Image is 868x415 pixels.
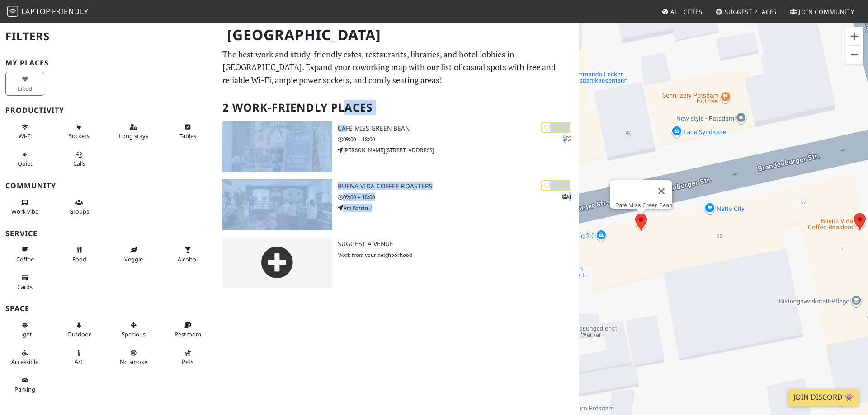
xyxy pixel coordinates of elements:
button: Outdoor [60,318,99,342]
span: Natural light [18,330,32,338]
button: A/C [60,345,99,369]
span: Work-friendly tables [179,132,196,140]
p: 1 [562,192,571,201]
button: Pets [168,345,207,369]
img: LaptopFriendly [7,6,18,17]
span: Long stays [119,132,148,140]
a: Suggest Places [712,4,781,20]
p: [PERSON_NAME][STREET_ADDRESS] [338,146,579,154]
span: Group tables [69,207,89,215]
button: Accessible [5,345,44,369]
span: Coffee [16,255,34,263]
button: Parking [5,373,44,397]
h3: Space [5,304,212,313]
button: Tables [168,120,207,144]
img: Café Miss Green Bean [222,121,332,172]
button: Schließen [651,180,672,202]
span: Join Community [799,8,854,16]
button: Calls [60,147,99,171]
h3: Suggest a Venue [338,240,579,248]
a: Buena Vida Coffee Roasters | 51% 1 Buena Vida Coffee Roasters 09:00 – 18:00 Am Bassin 7 [217,179,579,230]
span: Suggest Places [725,8,777,16]
button: Light [5,318,44,342]
button: Long stays [114,120,153,144]
div: | 68% [541,122,571,133]
span: Outdoor area [67,330,91,338]
span: Credit cards [17,283,33,291]
h3: Productivity [5,106,212,115]
h2: 2 Work-Friendly Places [222,94,573,121]
span: Accessible [11,358,38,366]
p: Am Bassin 7 [338,204,579,212]
p: Work from your neighborhood [338,251,579,259]
p: The best work and study-friendly cafes, restaurants, libraries, and hotel lobbies in [GEOGRAPHIC_... [222,48,573,87]
span: Air conditioned [75,358,84,366]
span: Quiet [18,159,33,168]
span: Laptop [21,6,51,16]
button: Work vibe [5,195,44,219]
h3: My Places [5,59,212,67]
p: 09:00 – 18:00 [338,135,579,144]
h3: Service [5,229,212,238]
img: Buena Vida Coffee Roasters [222,179,332,230]
span: Friendly [52,6,88,16]
button: Veggie [114,242,153,266]
span: Veggie [124,255,143,263]
a: Suggest a Venue Work from your neighborhood [217,237,579,288]
button: Sockets [60,120,99,144]
span: Spacious [122,330,146,338]
span: All Cities [670,8,703,16]
button: Verkleinern [845,46,863,64]
button: Food [60,242,99,266]
a: Join Community [786,4,858,20]
span: Parking [14,385,35,393]
a: Café Miss Green Bean [615,202,672,209]
button: Wi-Fi [5,120,44,144]
button: Groups [60,195,99,219]
button: Cards [5,270,44,294]
a: LaptopFriendly LaptopFriendly [7,4,89,20]
button: Spacious [114,318,153,342]
span: Stable Wi-Fi [19,132,32,140]
h3: Community [5,182,212,190]
button: Quiet [5,147,44,171]
button: Restroom [168,318,207,342]
span: Power sockets [69,132,90,140]
span: Smoke free [120,358,147,366]
button: Alcohol [168,242,207,266]
span: Alcohol [178,255,198,263]
a: All Cities [658,4,706,20]
span: Video/audio calls [73,159,85,168]
span: Food [72,255,86,263]
h1: [GEOGRAPHIC_DATA] [220,23,577,47]
div: | 51% [541,180,571,191]
h3: Buena Vida Coffee Roasters [338,182,579,190]
p: 1 [563,135,571,143]
span: Pet friendly [182,358,193,366]
button: Coffee [5,242,44,266]
button: No smoke [114,345,153,369]
img: gray-place-d2bdb4477600e061c01bd816cc0f2ef0cfcb1ca9e3ad78868dd16fb2af073a21.png [222,237,332,288]
button: Vergrößern [845,27,863,45]
span: People working [11,207,38,215]
span: Restroom [175,330,201,338]
a: Café Miss Green Bean | 68% 1 Café Miss Green Bean 09:00 – 18:00 [PERSON_NAME][STREET_ADDRESS] [217,121,579,172]
p: 09:00 – 18:00 [338,193,579,201]
h2: Filters [5,23,212,50]
h3: Café Miss Green Bean [338,125,579,132]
